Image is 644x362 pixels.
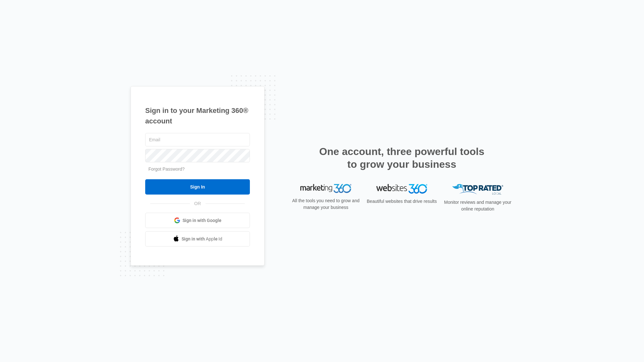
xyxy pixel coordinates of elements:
[145,133,250,146] input: Email
[442,199,513,212] p: Monitor reviews and manage your online reputation
[145,105,250,126] h1: Sign in to your Marketing 360® account
[366,198,438,205] p: Beautiful websites that drive results
[290,197,362,211] p: All the tools you need to grow and manage your business
[145,179,250,195] input: Sign In
[452,184,503,195] img: Top Rated Local
[376,184,427,193] img: Websites 360
[183,217,221,224] span: Sign in with Google
[300,184,351,193] img: Marketing 360
[148,166,185,172] a: Forgot Password?
[182,236,222,242] span: Sign in with Apple Id
[145,231,250,247] a: Sign in with Apple Id
[317,145,486,171] h2: One account, three powerful tools to grow your business
[145,213,250,228] a: Sign in with Google
[190,200,206,207] span: OR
